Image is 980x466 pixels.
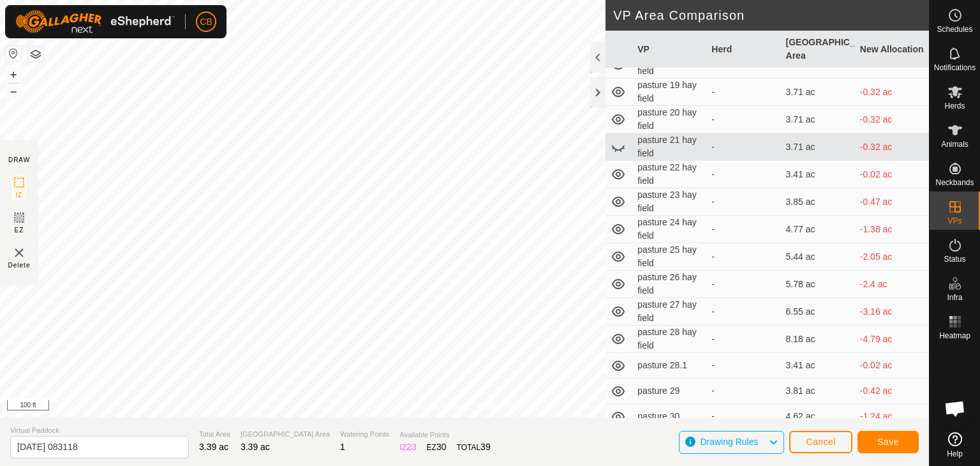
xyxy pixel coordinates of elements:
button: – [6,84,21,99]
span: Schedules [937,26,972,33]
button: Cancel [789,431,852,453]
span: Herds [944,102,965,110]
td: pasture 24 hay field [632,216,706,243]
div: - [711,250,775,264]
span: 1 [340,442,345,452]
span: [GEOGRAPHIC_DATA] Area [241,429,330,440]
span: Animals [941,140,969,148]
td: 4.77 ac [781,216,855,243]
td: 8.18 ac [781,326,855,353]
div: - [711,333,775,346]
span: Delete [8,260,31,270]
span: CB [200,15,212,29]
td: -0.42 ac [855,379,929,404]
div: - [711,384,775,398]
span: Save [877,437,899,447]
span: Cancel [806,437,836,447]
span: Virtual Paddock [10,425,189,436]
div: - [711,140,775,154]
span: Watering Points [340,429,389,440]
div: Open chat [936,389,974,428]
span: Notifications [934,64,976,71]
div: IZ [399,440,416,454]
td: -4.79 ac [855,326,929,353]
div: - [711,168,775,181]
span: Heatmap [939,332,970,340]
div: - [711,278,775,291]
td: 5.78 ac [781,271,855,298]
td: pasture 28.1 [632,353,706,379]
span: Infra [947,294,962,301]
div: - [711,195,775,209]
td: pasture 27 hay field [632,298,706,326]
div: - [711,410,775,423]
td: 6.55 ac [781,298,855,326]
td: 3.71 ac [781,79,855,106]
span: 3.39 ac [199,442,228,452]
a: Contact Us [477,401,515,412]
span: Neckbands [935,179,974,186]
td: 3.81 ac [781,379,855,404]
td: -0.02 ac [855,161,929,188]
th: Herd [706,31,780,68]
td: pasture 21 hay field [632,133,706,161]
td: pasture 30 [632,404,706,430]
div: - [711,359,775,372]
span: Help [947,450,963,458]
img: VP [11,245,27,260]
td: pasture 29 [632,379,706,404]
span: Status [944,255,965,263]
td: 3.41 ac [781,161,855,188]
td: -2.4 ac [855,271,929,298]
div: - [711,113,775,126]
td: -1.24 ac [855,404,929,430]
span: 39 [480,442,491,452]
td: pasture 23 hay field [632,188,706,216]
span: IZ [16,190,23,200]
a: Privacy Policy [414,401,462,412]
td: -0.32 ac [855,106,929,133]
td: pasture 19 hay field [632,79,706,106]
td: pasture 25 hay field [632,243,706,271]
th: New Allocation [855,31,929,68]
span: 3.39 ac [241,442,270,452]
td: -0.02 ac [855,353,929,379]
span: 23 [406,442,417,452]
td: pasture 28 hay field [632,326,706,353]
div: DRAW [8,155,30,165]
div: EZ [427,440,447,454]
img: Gallagher Logo [15,10,175,33]
td: pasture 20 hay field [632,106,706,133]
div: - [711,305,775,319]
td: -0.47 ac [855,188,929,216]
span: VPs [947,217,961,225]
button: Map Layers [28,47,43,62]
div: - [711,223,775,236]
button: Save [857,431,919,453]
td: pasture 26 hay field [632,271,706,298]
td: pasture 22 hay field [632,161,706,188]
div: - [711,86,775,99]
span: Total Area [199,429,230,440]
th: [GEOGRAPHIC_DATA] Area [781,31,855,68]
td: 3.85 ac [781,188,855,216]
td: 5.44 ac [781,243,855,271]
h2: VP Area Comparison [613,8,929,23]
td: -2.05 ac [855,243,929,271]
button: + [6,67,21,82]
button: Reset Map [6,46,21,61]
a: Help [930,427,980,463]
td: -0.32 ac [855,79,929,106]
td: 3.71 ac [781,133,855,161]
span: Available Points [399,430,490,440]
td: 3.41 ac [781,353,855,379]
span: Drawing Rules [700,437,758,447]
td: 3.71 ac [781,106,855,133]
td: 4.62 ac [781,404,855,430]
div: TOTAL [457,440,491,454]
td: -1.38 ac [855,216,929,243]
th: VP [632,31,706,68]
span: 30 [436,442,447,452]
td: -3.16 ac [855,298,929,326]
td: -0.32 ac [855,133,929,161]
